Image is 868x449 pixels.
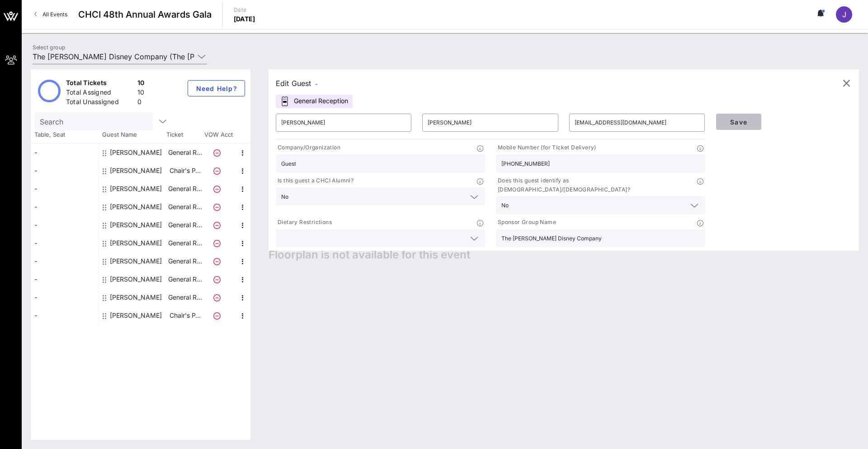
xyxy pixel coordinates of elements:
[167,252,203,270] p: General R…
[31,306,99,325] div: -
[496,176,697,194] p: Does this guest identify as [DEMOGRAPHIC_DATA]/[DEMOGRAPHIC_DATA]?
[137,78,145,90] div: 10
[110,143,162,162] div: Alivia Roberts
[110,198,162,216] div: Jose Gonzalez
[137,88,145,99] div: 10
[496,218,556,227] p: Sponsor Group Name
[99,130,166,139] span: Guest Name
[31,162,99,180] div: -
[167,216,203,234] p: General R…
[31,143,99,162] div: -
[276,77,318,90] div: Edit Guest
[842,10,846,19] span: J
[78,8,212,21] span: CHCI 48th Annual Awards Gala
[31,270,99,288] div: -
[716,114,761,130] button: Save
[110,216,162,234] div: Karen Greenfield
[836,6,852,23] div: J
[167,234,203,252] p: General R…
[33,44,65,51] label: Select group
[496,143,596,153] p: Mobile Number (for Ticket Delivery)
[281,194,288,200] div: No
[276,187,485,205] div: No
[31,180,99,198] div: -
[31,252,99,270] div: -
[110,162,162,180] div: Jaqueline Serrano
[137,97,145,109] div: 0
[66,97,134,109] div: Total Unassigned
[167,270,203,288] p: General R…
[195,85,237,92] span: Need Help?
[110,252,162,270] div: Magen Lewis
[167,306,203,325] p: Chair's P…
[66,88,134,99] div: Total Assigned
[110,180,162,198] div: Jessica Moore
[110,234,162,252] div: Katelyn Lamson
[42,11,67,18] span: All Events
[428,115,552,130] input: Last Name*
[110,306,162,325] div: Susan Fox
[110,288,162,306] div: Neri Martinez
[276,218,332,227] p: Dietary Restrictions
[167,288,203,306] p: General R…
[31,288,99,306] div: -
[31,234,99,252] div: -
[188,80,245,96] button: Need Help?
[31,198,99,216] div: -
[203,130,234,139] span: VOW Acct
[29,7,73,22] a: All Events
[281,115,406,130] input: First Name*
[66,78,134,90] div: Total Tickets
[167,180,203,198] p: General R…
[723,118,754,126] span: Save
[269,248,470,262] span: Floorplan is not available for this event
[575,115,699,130] input: Email*
[167,198,203,216] p: General R…
[31,216,99,234] div: -
[276,95,353,108] div: General Reception
[496,196,705,214] div: No
[234,14,255,24] p: [DATE]
[166,130,203,139] span: Ticket
[167,162,203,180] p: Chair's P…
[315,81,318,87] span: -
[167,143,203,162] p: General R…
[276,143,340,153] p: Company/Organization
[501,202,509,209] div: No
[31,130,99,139] span: Table, Seat
[110,270,162,288] div: Maria Kirby
[234,5,255,14] p: Date
[276,176,354,186] p: Is this guest a CHCI Alumni?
